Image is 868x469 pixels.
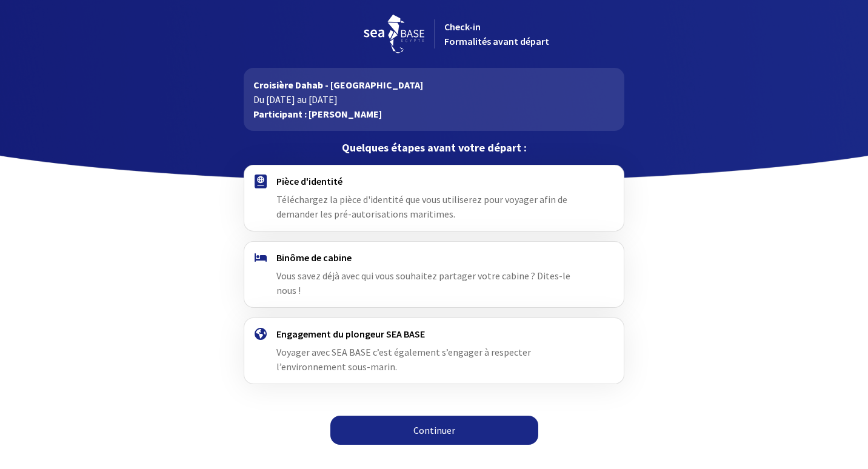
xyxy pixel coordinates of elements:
[255,328,267,340] img: engagement.svg
[253,107,614,121] p: Participant : [PERSON_NAME]
[255,175,267,188] img: passport.svg
[276,328,591,340] h4: Engagement du plongeur SEA BASE
[444,21,549,47] span: Check-in Formalités avant départ
[244,141,624,155] p: Quelques étapes avant votre départ :
[253,92,614,107] p: Du [DATE] au [DATE]
[364,15,424,53] img: logo_seabase.svg
[276,346,531,373] span: Voyager avec SEA BASE c’est également s’engager à respecter l’environnement sous-marin.
[330,416,538,445] a: Continuer
[276,193,567,220] span: Téléchargez la pièce d'identité que vous utiliserez pour voyager afin de demander les pré-autoris...
[276,175,591,187] h4: Pièce d'identité
[276,251,591,264] h4: Binôme de cabine
[253,78,614,92] p: Croisière Dahab - [GEOGRAPHIC_DATA]
[255,253,267,262] img: binome.svg
[276,270,570,296] span: Vous savez déjà avec qui vous souhaitez partager votre cabine ? Dites-le nous !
